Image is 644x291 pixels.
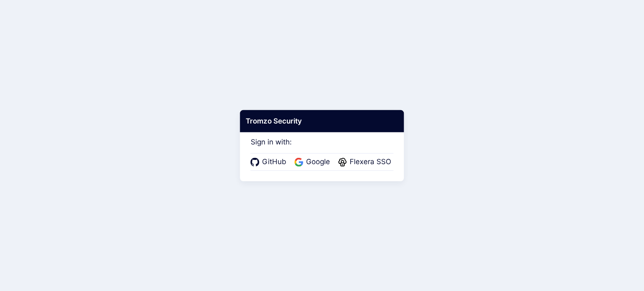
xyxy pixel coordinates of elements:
[347,157,394,167] span: Flexera SSO
[251,157,289,167] a: GitHub
[251,126,394,170] div: Sign in with:
[338,157,394,167] a: Flexera SSO
[295,157,332,167] a: Google
[260,157,289,167] span: GitHub
[304,157,332,167] span: Google
[240,110,404,132] div: Tromzo Security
